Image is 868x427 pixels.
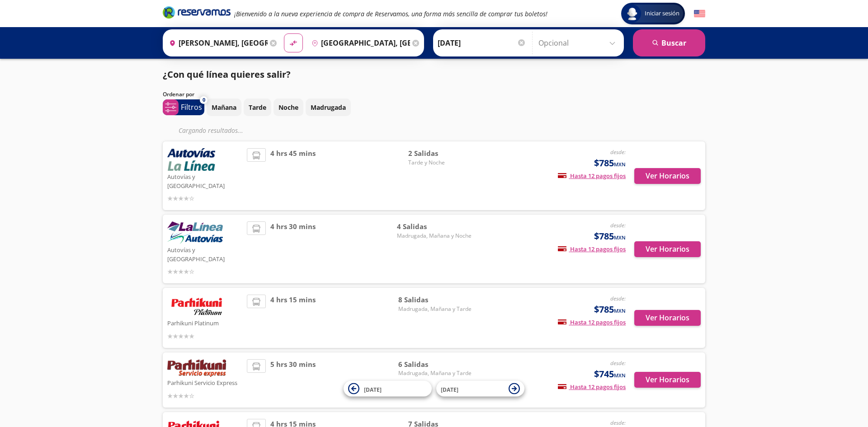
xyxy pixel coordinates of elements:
button: Mañana [207,99,241,116]
em: ¡Bienvenido a la nueva experiencia de compra de Reservamos, una forma más sencilla de comprar tus... [234,9,547,18]
input: Buscar Origen [165,32,268,54]
button: Ver Horarios [634,168,701,184]
span: Hasta 12 pagos fijos [558,245,626,253]
small: MXN [614,372,626,379]
button: 0Filtros [163,99,204,115]
span: $785 [594,156,626,170]
small: MXN [614,234,626,241]
img: Autovías y La Línea [167,148,215,171]
small: MXN [614,307,626,314]
i: Brand Logo [163,5,231,19]
span: Madrugada, Mañana y Noche [397,232,472,240]
p: Mañana [212,103,236,112]
em: desde: [610,221,626,229]
button: [DATE] [436,381,524,397]
span: Iniciar sesión [641,9,683,18]
em: Cargando resultados ... [179,126,243,135]
p: Autovías y [GEOGRAPHIC_DATA] [167,171,242,190]
button: Tarde [244,99,271,116]
span: Hasta 12 pagos fijos [558,172,626,180]
button: Madrugada [306,99,351,116]
span: $785 [594,230,626,243]
input: Buscar Destino [308,32,410,54]
p: Madrugada [311,103,346,112]
em: desde: [610,359,626,367]
span: 6 Salidas [398,359,472,370]
img: Autovías y La Línea [167,221,223,244]
span: 0 [203,96,205,104]
span: 8 Salidas [398,295,472,305]
em: desde: [610,148,626,156]
p: Tarde [249,103,266,112]
p: Parhikuni Platinum [167,317,242,328]
button: Ver Horarios [634,241,701,257]
span: [DATE] [441,385,458,393]
p: Ordenar por [163,90,194,99]
span: 4 Salidas [397,221,472,232]
button: [DATE] [344,381,432,397]
a: Brand Logo [163,5,231,22]
span: Madrugada, Mañana y Tarde [398,305,472,313]
button: Buscar [633,29,705,56]
p: Autovías y [GEOGRAPHIC_DATA] [167,244,242,263]
span: Madrugada, Mañana y Tarde [398,369,472,377]
span: 2 Salidas [408,148,472,159]
em: desde: [610,295,626,302]
span: $745 [594,367,626,381]
span: Tarde y Noche [408,159,472,167]
small: MXN [614,161,626,168]
button: Ver Horarios [634,372,701,388]
button: Noche [274,99,303,116]
p: Noche [278,103,298,112]
p: Filtros [181,102,202,113]
span: 5 hrs 30 mins [270,359,316,401]
span: Hasta 12 pagos fijos [558,383,626,391]
img: Parhikuni Servicio Express [167,359,226,377]
span: 4 hrs 30 mins [270,221,316,277]
span: 4 hrs 45 mins [270,148,316,203]
button: Ver Horarios [634,310,701,326]
p: ¿Con qué línea quieres salir? [163,68,291,81]
span: $785 [594,303,626,316]
input: Elegir Fecha [438,32,526,54]
em: desde: [610,419,626,427]
p: Parhikuni Servicio Express [167,377,242,388]
span: [DATE] [364,385,382,393]
input: Opcional [538,32,619,54]
button: English [694,8,705,19]
span: Hasta 12 pagos fijos [558,318,626,326]
img: Parhikuni Platinum [167,295,226,317]
span: 4 hrs 15 mins [270,295,316,341]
